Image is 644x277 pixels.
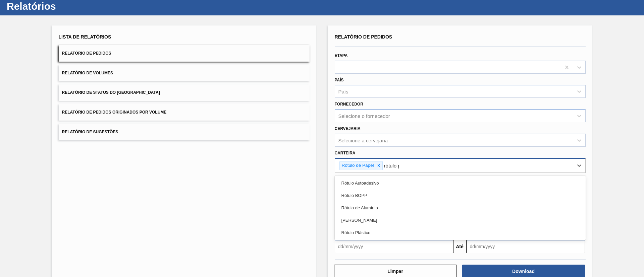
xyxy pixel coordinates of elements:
div: Rótulo Plástico [335,226,586,239]
div: Selecione a cervejaria [338,137,388,143]
label: Etapa [335,53,348,58]
span: Relatório de Pedidos Originados por Volume [62,110,167,115]
div: País [338,89,348,94]
div: Selecione o fornecedor [338,113,390,119]
button: Até [453,240,467,253]
div: Rótulo de Papel [340,161,375,170]
span: Relatório de Volumes [62,71,113,75]
button: Relatório de Status do [GEOGRAPHIC_DATA] [59,84,310,101]
input: dd/mm/yyyy [335,240,453,253]
span: Relatório de Pedidos [335,34,392,40]
label: Cervejaria [335,126,361,131]
label: Carteira [335,151,356,155]
label: País [335,78,344,82]
div: [PERSON_NAME] [335,214,586,226]
button: Relatório de Sugestões [59,124,310,140]
label: Fornecedor [335,102,363,107]
div: Rótulo de Alumínio [335,202,586,214]
span: Lista de Relatórios [59,34,111,40]
div: Rótulo BOPP [335,189,586,202]
h1: Relatórios [7,2,126,10]
input: dd/mm/yyyy [467,240,585,253]
span: Relatório de Sugestões [62,130,118,134]
button: Relatório de Pedidos Originados por Volume [59,104,310,121]
button: Relatório de Volumes [59,65,310,81]
button: Relatório de Pedidos [59,45,310,62]
span: Relatório de Status do [GEOGRAPHIC_DATA] [62,90,160,95]
span: Relatório de Pedidos [62,51,111,56]
div: Rótulo Autoadesivo [335,177,586,189]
